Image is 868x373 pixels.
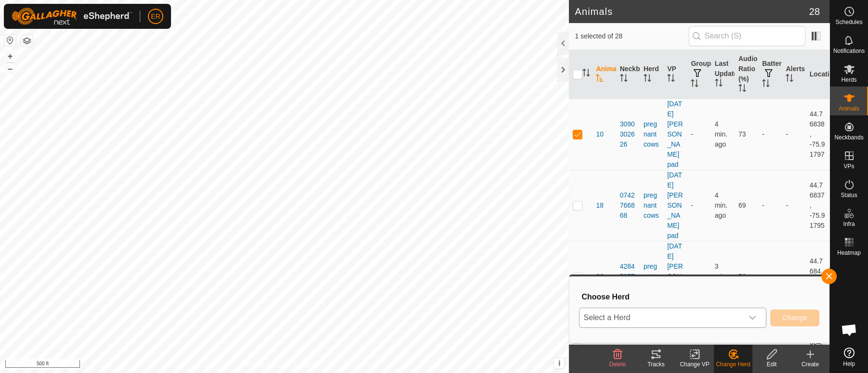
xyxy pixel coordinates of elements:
[758,170,782,241] td: -
[4,35,16,46] button: Reset Map
[843,163,854,169] span: VPs
[714,360,752,369] div: Change Herd
[4,50,16,62] button: +
[554,358,565,369] button: i
[667,242,683,311] a: [DATE] [PERSON_NAME] pad
[596,75,604,83] p-sorticon: Activate to sort
[762,81,770,88] p-sorticon: Activate to sort
[687,170,710,241] td: -
[758,50,782,99] th: Battery
[640,50,663,99] th: Herd
[835,19,862,25] span: Schedules
[806,241,829,312] td: 44.7684, -75.91798
[782,314,807,322] span: Change
[752,360,791,369] div: Edit
[675,360,714,369] div: Change VP
[833,48,865,54] span: Notifications
[786,75,793,83] p-sorticon: Activate to sort
[782,50,805,99] th: Alerts
[782,170,805,241] td: -
[687,241,710,312] td: -
[151,12,160,22] span: ER
[806,170,829,241] td: 44.76837, -75.91795
[743,308,762,327] div: dropdown trigger
[834,135,863,140] span: Neckbands
[294,361,322,369] a: Contact Us
[770,310,819,326] button: Change
[738,273,746,280] span: 76
[809,4,820,19] span: 28
[738,130,746,138] span: 73
[715,120,727,148] span: Aug 29, 2025, 11:35 AM
[592,50,616,99] th: Animal
[596,200,604,211] span: 18
[616,50,640,99] th: Neckband
[12,8,132,25] img: Gallagher Logo
[843,361,855,367] span: Help
[835,315,864,344] a: Open chat
[620,119,636,149] div: 3090302626
[575,6,809,17] h2: Animals
[738,86,746,93] p-sorticon: Activate to sort
[596,272,604,282] span: 26
[644,190,659,221] div: pregnant cows
[738,344,746,351] span: 67
[687,99,710,170] td: -
[841,77,856,83] span: Herds
[644,119,659,149] div: pregnant cows
[715,191,727,219] span: Aug 29, 2025, 11:35 AM
[558,359,560,367] span: i
[581,292,819,301] h3: Choose Herd
[667,171,683,239] a: [DATE] [PERSON_NAME] pad
[609,361,626,368] span: Delete
[715,262,727,290] span: Aug 29, 2025, 11:35 AM
[620,190,636,221] div: 0742766868
[791,360,829,369] div: Create
[837,250,861,256] span: Heatmap
[738,201,746,209] span: 69
[247,361,283,369] a: Privacy Policy
[667,75,675,83] p-sorticon: Activate to sort
[689,26,805,46] input: Search (S)
[4,63,16,75] button: –
[843,221,855,227] span: Infra
[758,241,782,312] td: -
[644,75,651,83] p-sorticon: Activate to sort
[806,99,829,170] td: 44.76838, -75.91797
[691,81,698,88] p-sorticon: Activate to sort
[663,50,687,99] th: VP
[806,50,829,99] th: Location
[582,70,590,78] p-sorticon: Activate to sort
[644,261,659,292] div: pregnant cows
[579,308,743,327] span: Select a Herd
[637,360,675,369] div: Tracks
[620,261,636,292] div: 4284787724
[596,129,604,139] span: 10
[575,31,688,41] span: 1 selected of 28
[782,99,805,170] td: -
[839,106,859,112] span: Animals
[830,344,868,371] a: Help
[715,80,723,88] p-sorticon: Activate to sort
[735,50,758,99] th: Audio Ratio (%)
[667,100,683,168] a: [DATE] [PERSON_NAME] pad
[711,50,735,99] th: Last Updated
[841,192,857,198] span: Status
[758,99,782,170] td: -
[620,75,628,83] p-sorticon: Activate to sort
[21,35,33,47] button: Map Layers
[687,50,710,99] th: Groups
[782,241,805,312] td: -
